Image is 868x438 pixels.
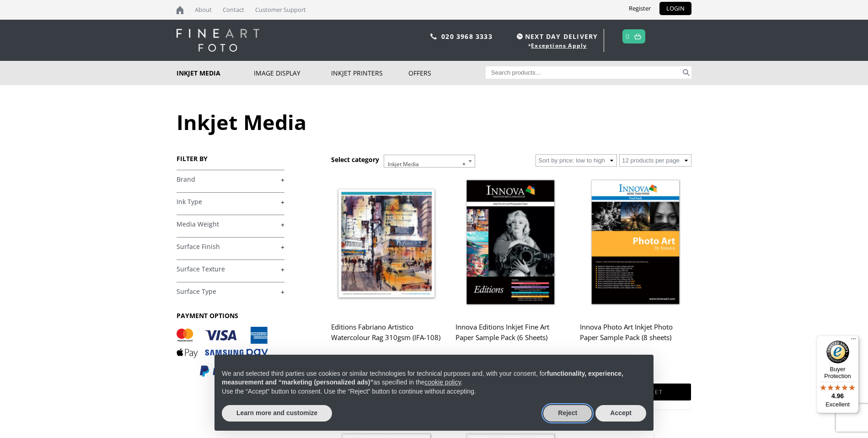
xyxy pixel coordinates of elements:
img: Trusted Shops Trustmark [826,341,849,363]
a: Image Display [254,61,331,85]
h2: Editions Fabriano Artistico Watercolour Rag 310gsm (IFA-108) [331,319,442,355]
span: × [462,158,466,171]
a: cookie policy [425,379,461,386]
a: + [177,175,284,184]
h4: Media Weight [177,215,284,233]
a: Exceptions Apply [531,42,587,49]
a: + [177,287,284,296]
a: + [177,243,284,251]
p: Use the “Accept” button to consent. Use the “Reject” button to continue without accepting. [222,387,646,396]
img: Editions Fabriano Artistico Watercolour Rag 310gsm (IFA-108) [331,174,442,313]
h2: Innova Editions Inkjet Fine Art Paper Sample Pack (6 Sheets) [455,319,566,355]
div: Notice [207,347,661,438]
a: Inkjet Media [177,61,254,85]
button: Reject [543,405,592,422]
a: LOGIN [659,2,691,15]
img: time.svg [517,33,523,39]
h2: Innova Photo Art Inkjet Photo Paper Sample Pack (8 sheets) [580,319,691,355]
a: Offers [408,61,486,85]
a: Editions Fabriano Artistico Watercolour Rag 310gsm (IFA-108) £6.29 [331,174,442,378]
h4: Surface Texture [177,260,284,278]
h1: Inkjet Media [177,108,691,136]
a: Innova Photo Art Inkjet Photo Paper Sample Pack (8 sheets) £7.99 inc VAT [580,174,691,378]
input: Search products… [486,66,681,79]
h4: Surface Finish [177,237,284,255]
button: Trusted Shops TrustmarkBuyer Protection4.96Excellent [816,335,859,413]
h4: Surface Type [177,282,284,300]
h3: FILTER BY [177,154,284,163]
a: Inkjet Printers [331,61,408,85]
button: Search [681,66,691,79]
a: 0 [626,30,630,43]
button: Learn more and customize [222,405,332,422]
a: + [177,265,284,274]
h4: Brand [177,170,284,188]
strong: functionality, experience, measurement and “marketing (personalized ads)” [222,370,623,386]
select: Shop order [536,154,617,167]
p: Excellent [816,401,859,408]
h3: PAYMENT OPTIONS [177,311,284,320]
h4: Ink Type [177,192,284,211]
img: phone.svg [430,33,437,39]
a: 020 3968 3333 [441,32,493,41]
a: + [177,198,284,206]
img: PAYMENT OPTIONS [177,327,268,378]
a: Register [622,2,658,15]
a: + [177,220,284,229]
img: Innova Photo Art Inkjet Photo Paper Sample Pack (8 sheets) [580,174,691,313]
h3: Select category [331,155,379,164]
p: Buyer Protection [816,366,859,379]
a: Innova Editions Inkjet Fine Art Paper Sample Pack (6 Sheets) £7.99 inc VAT [455,174,566,378]
img: logo-white.svg [177,29,259,52]
span: Inkjet Media [384,155,475,173]
img: basket.svg [634,33,641,39]
span: NEXT DAY DELIVERY [514,31,598,42]
img: Innova Editions Inkjet Fine Art Paper Sample Pack (6 Sheets) [455,174,566,313]
p: We and selected third parties use cookies or similar technologies for technical purposes and, wit... [222,369,646,387]
button: Accept [595,405,646,422]
button: Menu [848,335,859,346]
span: 4.96 [831,392,844,400]
span: Inkjet Media [384,155,475,168]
